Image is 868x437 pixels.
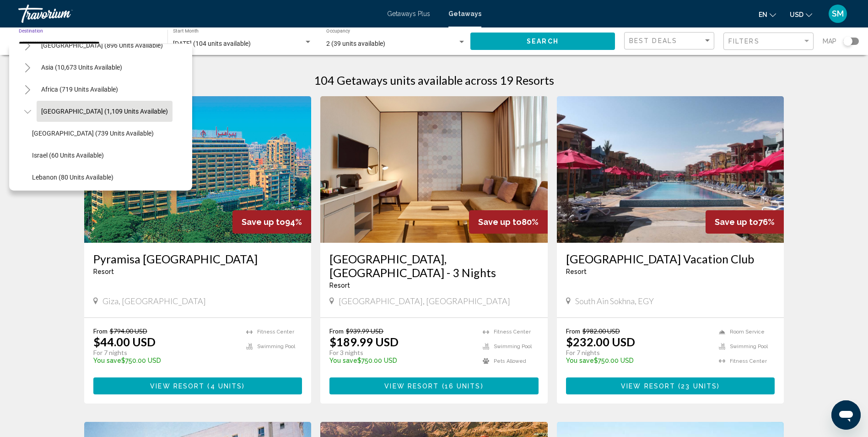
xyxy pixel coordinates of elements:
[41,86,118,93] span: Africa (719 units available)
[27,145,108,166] button: Israel (60 units available)
[27,167,118,188] button: Lebanon (80 units available)
[18,102,37,120] button: Toggle Middle East (1,109 units available)
[37,35,167,56] button: [GEOGRAPHIC_DATA] (896 units available)
[18,36,37,55] button: Toggle Central America (896 units available)
[715,217,758,227] span: Save up to
[527,38,559,45] span: Search
[339,296,510,306] span: [GEOGRAPHIC_DATA], [GEOGRAPHIC_DATA]
[32,152,104,159] span: Israel (60 units available)
[205,382,245,390] span: ( )
[102,296,206,306] span: Giza, [GEOGRAPHIC_DATA]
[232,210,311,234] div: 94%
[93,349,237,357] p: For 7 nights
[93,252,302,266] a: Pyramisa [GEOGRAPHIC_DATA]
[478,217,522,227] span: Save up to
[759,8,776,21] button: Change language
[582,327,620,335] span: $982.00 USD
[566,335,635,349] p: $232.00 USD
[790,8,812,21] button: Change currency
[723,32,814,51] button: Filter
[93,357,121,364] span: You save
[823,35,836,48] span: Map
[314,73,554,87] h1: 104 Getaways units available across 19 Resorts
[37,57,127,78] button: Asia (10,673 units available)
[32,174,113,181] span: Lebanon (80 units available)
[18,80,37,98] button: Toggle Africa (719 units available)
[37,101,173,122] button: [GEOGRAPHIC_DATA] (1,109 units available)
[150,382,205,390] span: View Resort
[41,64,122,71] span: Asia (10,673 units available)
[566,268,587,275] span: Resort
[257,329,294,335] span: Fitness Center
[445,382,481,390] span: 16 units
[18,58,37,76] button: Toggle Asia (10,673 units available)
[110,327,147,335] span: $794.00 USD
[448,10,481,17] a: Getaways
[346,327,383,335] span: $939.99 USD
[93,335,156,349] p: $44.00 USD
[93,327,108,335] span: From
[675,382,720,390] span: ( )
[32,130,154,137] span: [GEOGRAPHIC_DATA] (739 units available)
[439,382,483,390] span: ( )
[728,38,760,45] span: Filters
[470,33,615,49] button: Search
[557,96,784,243] img: ii_prz1.jpg
[84,96,312,243] img: 4126E01X.jpg
[681,382,717,390] span: 23 units
[629,37,712,45] mat-select: Sort by
[730,344,768,350] span: Swimming Pool
[621,382,675,390] span: View Resort
[329,357,474,364] p: $750.00 USD
[387,10,430,17] a: Getaways Plus
[329,349,474,357] p: For 3 nights
[329,252,539,279] a: [GEOGRAPHIC_DATA], [GEOGRAPHIC_DATA] - 3 Nights
[494,358,526,364] span: Pets Allowed
[494,329,531,335] span: Fitness Center
[629,37,677,44] span: Best Deals
[93,268,114,275] span: Resort
[93,357,237,364] p: $750.00 USD
[93,377,302,394] button: View Resort(4 units)
[329,282,350,289] span: Resort
[329,377,539,394] button: View Resort(16 units)
[41,108,168,115] span: [GEOGRAPHIC_DATA] (1,109 units available)
[320,96,548,243] img: RR49I01X.jpg
[469,210,548,234] div: 80%
[242,217,285,227] span: Save up to
[27,123,158,144] button: [GEOGRAPHIC_DATA] (739 units available)
[759,11,767,18] span: en
[831,400,861,430] iframe: Button to launch messaging window
[494,344,532,350] span: Swimming Pool
[566,357,710,364] p: $750.00 USD
[326,40,385,47] span: 2 (39 units available)
[384,382,439,390] span: View Resort
[566,377,775,394] button: View Resort(23 units)
[18,5,378,23] a: Travorium
[329,357,357,364] span: You save
[329,335,399,349] p: $189.99 USD
[41,42,163,49] span: [GEOGRAPHIC_DATA] (896 units available)
[173,40,251,47] span: [DATE] (104 units available)
[706,210,784,234] div: 76%
[566,349,710,357] p: For 7 nights
[329,327,344,335] span: From
[566,252,775,266] a: [GEOGRAPHIC_DATA] Vacation Club
[826,4,850,23] button: User Menu
[210,382,243,390] span: 4 units
[575,296,654,306] span: South Ain Sokhna, EGY
[566,357,594,364] span: You save
[790,11,803,18] span: USD
[730,358,767,364] span: Fitness Center
[257,344,295,350] span: Swimming Pool
[832,9,844,18] span: SM
[730,329,765,335] span: Room Service
[566,327,580,335] span: From
[37,79,123,100] button: Africa (719 units available)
